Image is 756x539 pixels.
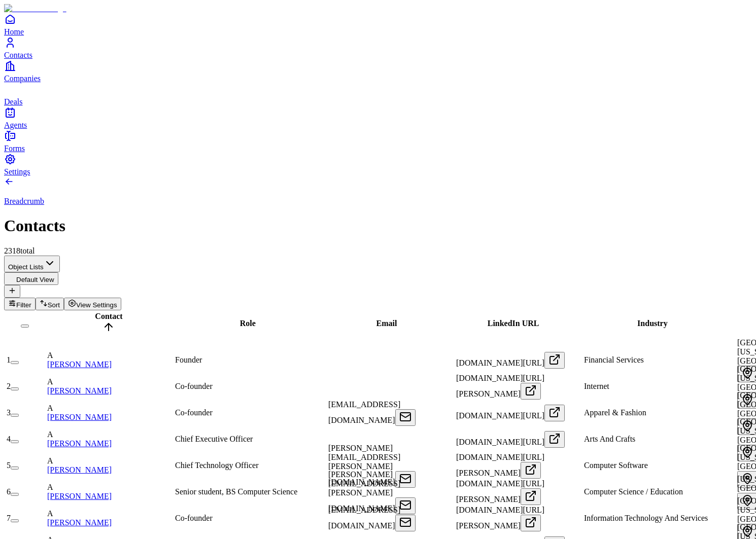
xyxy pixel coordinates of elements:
[7,461,11,470] span: 5
[637,319,668,328] span: Industry
[328,506,400,530] span: [EMAIL_ADDRESS][DOMAIN_NAME]
[47,509,173,518] div: A
[4,167,30,176] span: Settings
[584,435,635,443] span: Arts And Crafts
[456,374,544,398] span: [DOMAIN_NAME][URL][PERSON_NAME]
[16,301,31,309] span: Filter
[4,272,58,285] button: Default View
[4,121,27,129] span: Agents
[175,382,213,390] span: Co-founder
[456,453,544,477] span: [DOMAIN_NAME][URL][PERSON_NAME]
[4,130,752,153] a: Forms
[521,515,541,531] button: Open
[544,352,565,369] button: Open
[4,144,25,153] span: Forms
[175,435,253,443] span: Chief Executive Officer
[4,51,32,59] span: Contacts
[7,408,11,417] span: 3
[4,27,24,36] span: Home
[7,355,11,364] span: 1
[47,492,112,500] a: [PERSON_NAME]
[175,487,297,496] span: Senior student, BS Computer Science
[4,106,752,129] a: Agents
[456,506,544,530] span: [DOMAIN_NAME][URL][PERSON_NAME]
[544,431,565,448] button: Open
[4,153,752,176] a: Settings
[328,400,400,424] span: [EMAIL_ADDRESS][DOMAIN_NAME]
[328,470,400,513] span: [PERSON_NAME][EMAIL_ADDRESS][PERSON_NAME][DOMAIN_NAME]
[4,74,41,83] span: Companies
[47,377,173,386] div: A
[4,37,752,59] a: Contacts
[47,518,112,527] a: [PERSON_NAME]
[47,483,173,492] div: A
[376,319,397,328] span: Email
[521,488,541,505] button: Open
[47,404,173,413] div: A
[4,60,752,83] a: Companies
[4,179,752,206] a: Breadcrumb
[584,408,646,417] span: Apparel & Fashion
[47,386,112,395] a: [PERSON_NAME]
[48,301,60,309] span: Sort
[456,411,544,420] span: [DOMAIN_NAME][URL]
[456,479,544,504] span: [DOMAIN_NAME][URL][PERSON_NAME]
[175,355,202,364] span: Founder
[175,514,213,522] span: Co-founder
[395,515,416,531] button: Open
[175,461,258,470] span: Chief Technology Officer
[36,298,64,310] button: Sort
[584,461,648,470] span: Computer Software
[7,382,11,390] span: 2
[7,487,11,496] span: 6
[521,462,541,479] button: Open
[64,298,121,310] button: View Settings
[584,382,609,390] span: Internet
[488,319,539,328] span: LinkedIn URL
[4,246,752,256] div: 2318 total
[175,408,213,417] span: Co-founder
[584,355,644,364] span: Financial Services
[584,514,708,522] span: Information Technology And Services
[4,217,752,235] h1: Contacts
[4,298,36,310] button: Filter
[240,319,256,328] span: Role
[4,197,752,206] p: Breadcrumb
[4,13,752,36] a: Home
[47,465,112,474] a: [PERSON_NAME]
[395,409,416,426] button: Open
[47,351,173,360] div: A
[456,358,544,367] span: [DOMAIN_NAME][URL]
[4,83,752,106] a: deals
[47,413,112,421] a: [PERSON_NAME]
[7,435,11,443] span: 4
[47,360,112,369] a: [PERSON_NAME]
[7,514,11,522] span: 7
[328,444,400,486] span: [PERSON_NAME][EMAIL_ADDRESS][PERSON_NAME][DOMAIN_NAME]
[95,312,122,320] span: Contact
[47,456,173,465] div: A
[4,4,66,13] img: Item Brain Logo
[584,487,683,496] span: Computer Science / Education
[4,97,22,106] span: Deals
[456,438,544,446] span: [DOMAIN_NAME][URL]
[544,405,565,421] button: Open
[76,301,117,309] span: View Settings
[47,430,173,439] div: A
[47,439,112,448] a: [PERSON_NAME]
[521,383,541,400] button: Open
